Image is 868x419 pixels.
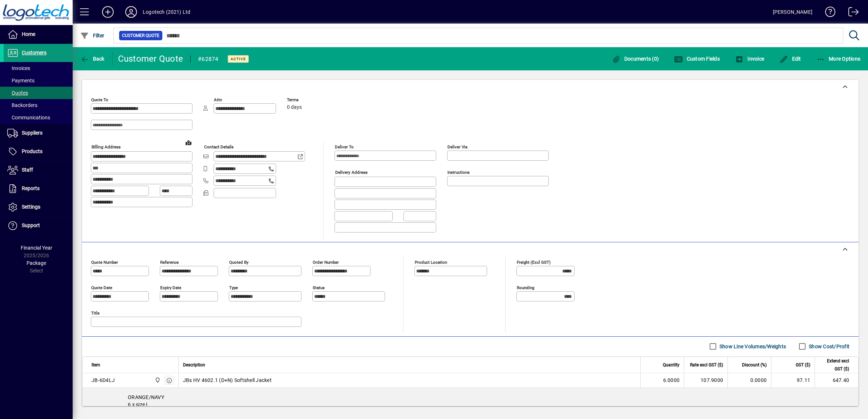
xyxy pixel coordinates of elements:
[733,52,766,65] button: Invoice
[735,56,764,62] span: Invoice
[287,98,330,102] span: Terms
[183,361,205,369] span: Description
[91,259,118,264] mat-label: Quote number
[612,56,659,62] span: Documents (0)
[807,343,849,350] label: Show Cost/Profit
[4,62,73,74] a: Invoices
[727,373,771,388] td: 0.0000
[160,285,181,290] mat-label: Expiry date
[718,343,786,350] label: Show Line Volumes/Weights
[4,99,73,111] a: Backorders
[78,29,106,42] button: Filter
[672,52,722,65] button: Custom Fields
[21,245,52,251] span: Financial Year
[183,377,272,384] span: JBs HV 4602.1 (D+N) Softshell Jacket
[96,5,119,19] button: Add
[7,65,30,71] span: Invoices
[610,52,661,65] button: Documents (0)
[22,167,33,173] span: Staff
[773,6,812,18] div: [PERSON_NAME]
[73,52,113,65] app-page-header-button: Back
[779,56,801,62] span: Edit
[689,377,723,384] div: 107.9000
[4,161,73,179] a: Staff
[22,185,40,191] span: Reports
[143,6,190,18] div: Logotech (2021) Ltd
[78,52,106,65] button: Back
[91,285,112,290] mat-label: Quote date
[7,115,50,120] span: Communications
[663,361,680,369] span: Quantity
[82,388,858,414] div: ORANGE/NAVY 6 x size L
[22,50,46,56] span: Customers
[198,53,219,65] div: #62874
[22,204,40,210] span: Settings
[415,259,447,264] mat-label: Product location
[843,1,859,25] a: Logout
[22,148,42,154] span: Products
[447,144,467,149] mat-label: Deliver via
[287,104,302,110] span: 0 days
[690,361,723,369] span: Rate excl GST ($)
[7,102,37,108] span: Backorders
[183,137,194,148] a: View on map
[663,377,680,384] span: 6.0000
[153,376,161,384] span: Central
[815,52,863,65] button: More Options
[778,52,803,65] button: Edit
[22,222,40,228] span: Support
[92,377,115,384] div: JB-6D4LJ
[4,74,73,87] a: Payments
[92,361,100,369] span: Item
[80,33,105,38] span: Filter
[4,217,73,235] a: Support
[4,87,73,99] a: Quotes
[4,124,73,142] a: Suppliers
[7,90,28,96] span: Quotes
[22,130,42,136] span: Suppliers
[231,57,246,61] span: Active
[27,260,46,266] span: Package
[313,285,325,290] mat-label: Status
[7,78,35,83] span: Payments
[4,143,73,161] a: Products
[674,56,720,62] span: Custom Fields
[91,310,100,315] mat-label: Title
[517,259,551,264] mat-label: Freight (excl GST)
[122,32,159,39] span: Customer Quote
[819,357,849,373] span: Extend excl GST ($)
[820,1,836,25] a: Knowledge Base
[22,31,35,37] span: Home
[4,198,73,216] a: Settings
[4,111,73,124] a: Communications
[796,361,810,369] span: GST ($)
[229,259,248,264] mat-label: Quoted by
[313,259,339,264] mat-label: Order number
[229,285,238,290] mat-label: Type
[4,25,73,44] a: Home
[517,285,534,290] mat-label: Rounding
[119,5,143,19] button: Profile
[91,97,108,102] mat-label: Quote To
[815,373,858,388] td: 647.40
[335,144,354,149] mat-label: Deliver To
[118,53,183,65] div: Customer Quote
[4,180,73,198] a: Reports
[447,170,470,175] mat-label: Instructions
[771,373,815,388] td: 97.11
[160,259,179,264] mat-label: Reference
[742,361,767,369] span: Discount (%)
[214,97,222,102] mat-label: Attn
[80,56,105,62] span: Back
[816,56,861,62] span: More Options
